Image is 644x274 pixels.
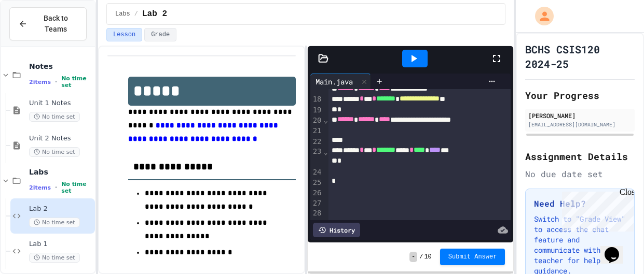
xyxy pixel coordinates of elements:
[61,181,93,194] span: No time set
[106,28,142,41] button: Lesson
[525,88,635,103] h2: Your Progress
[34,13,78,35] span: Back to Teams
[310,105,323,116] div: 19
[310,74,371,89] div: Main.java
[528,121,632,128] div: [EMAIL_ADDRESS][DOMAIN_NAME]
[29,112,80,122] span: No time set
[310,178,323,188] div: 25
[440,249,505,265] button: Submit Answer
[61,75,93,89] span: No time set
[409,252,417,262] span: -
[9,7,87,40] button: Back to Teams
[310,94,323,105] div: 18
[313,223,360,237] div: History
[310,137,323,147] div: 22
[323,148,328,156] span: Fold line
[310,76,358,87] div: Main.java
[323,116,328,124] span: Fold line
[4,4,72,66] div: Chat with us now!Close
[310,147,323,167] div: 23
[29,99,93,108] span: Unit 1 Notes
[525,149,635,164] h2: Assignment Details
[29,218,80,227] span: No time set
[524,4,556,28] div: My Account
[29,79,51,85] span: 2 items
[600,233,634,264] iframe: chat widget
[55,183,57,192] span: •
[310,208,323,219] div: 28
[534,197,626,210] h3: Need Help?
[424,253,431,261] span: 10
[55,78,57,86] span: •
[144,28,176,41] button: Grade
[29,134,93,143] span: Unit 2 Notes
[29,240,93,249] span: Lab 1
[134,10,138,18] span: /
[310,126,323,136] div: 21
[29,167,93,177] span: Labs
[29,184,51,191] span: 2 items
[29,205,93,213] span: Lab 2
[29,62,93,71] span: Notes
[528,111,632,120] div: [PERSON_NAME]
[419,253,423,261] span: /
[310,116,323,126] div: 20
[29,147,80,157] span: No time set
[448,253,497,261] span: Submit Answer
[310,188,323,198] div: 26
[525,168,635,180] div: No due date set
[310,167,323,178] div: 24
[310,198,323,209] div: 27
[142,8,167,20] span: Lab 2
[558,188,634,232] iframe: chat widget
[115,10,130,18] span: Labs
[29,253,80,263] span: No time set
[525,42,635,71] h1: BCHS CSIS120 2024-25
